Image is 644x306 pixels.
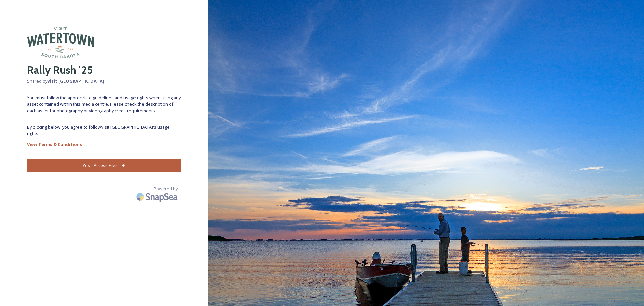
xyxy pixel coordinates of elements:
[27,140,181,148] a: View Terms & Conditions
[134,189,181,205] img: SnapSea Logo
[27,62,181,78] h2: Rally Rush '25
[27,95,181,114] span: You must follow the appropriate guidelines and usage rights when using any asset contained within...
[27,159,181,172] button: Yes - Access Files
[27,124,181,137] span: By clicking below, you agree to follow Visit [GEOGRAPHIC_DATA] 's usage rights.
[154,186,178,192] span: Powered by
[27,141,82,147] strong: View Terms & Conditions
[27,78,181,84] span: Shared by
[47,78,104,84] strong: Visit [GEOGRAPHIC_DATA]
[27,27,94,58] img: logo-large.svg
